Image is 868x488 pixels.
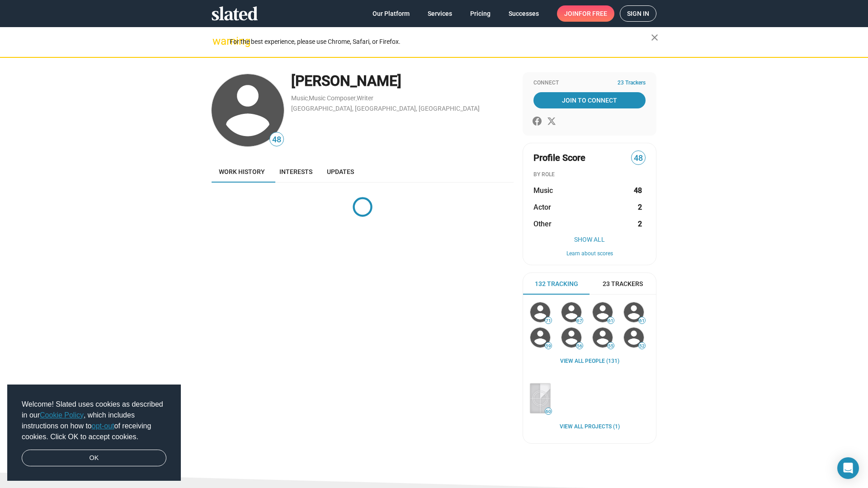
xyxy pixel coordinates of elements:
div: Connect [533,80,646,87]
span: 23 Trackers [603,280,643,288]
span: 61 [639,318,645,324]
span: , [356,96,357,101]
a: Music Composer [309,94,356,102]
span: Pricing [470,5,491,22]
a: Pricing [463,5,498,22]
span: Sign in [627,6,649,21]
span: for free [579,5,607,22]
div: cookieconsent [7,385,181,481]
a: Sign in [620,5,656,22]
a: Music [291,94,308,102]
span: 48 [270,134,283,146]
span: 59 [545,343,552,349]
span: Other [533,219,552,229]
mat-icon: close [649,32,660,43]
span: Updates [327,168,354,175]
span: 55 [608,343,614,349]
strong: 2 [638,219,642,229]
span: 56 [576,343,583,349]
span: Interests [279,168,312,175]
a: Successes [501,5,546,22]
button: Learn about scores [533,250,646,258]
div: [PERSON_NAME] [291,71,514,91]
span: 67 [576,318,583,324]
a: View all People (131) [560,358,619,365]
div: Open Intercom Messenger [837,457,859,479]
a: Services [420,5,459,22]
span: Profile Score [533,152,585,164]
a: dismiss cookie message [22,450,166,467]
strong: 48 [634,186,642,195]
a: Joinfor free [557,5,614,22]
mat-icon: warning [212,36,223,47]
span: Work history [219,168,265,175]
span: Actor [533,202,551,212]
span: Join [564,5,607,22]
span: Successes [509,5,539,22]
span: 71 [545,318,552,324]
span: 132 Tracking [535,280,578,288]
a: Updates [320,161,361,183]
div: BY ROLE [533,171,646,178]
span: Services [428,5,452,22]
span: Our Platform [373,5,410,22]
a: Work history [212,161,272,183]
span: 61 [608,318,614,324]
a: View all Projects (1) [560,423,620,431]
a: Join To Connect [533,92,646,108]
span: Join To Connect [535,92,644,108]
a: Writer [357,94,373,102]
span: 52 [639,343,645,349]
span: 23 Trackers [618,80,646,87]
span: 60 [545,409,552,414]
span: Music [533,186,553,195]
span: Welcome! Slated uses cookies as described in our , which includes instructions on how to of recei... [22,399,166,442]
a: Interests [272,161,320,183]
a: [GEOGRAPHIC_DATA], [GEOGRAPHIC_DATA], [GEOGRAPHIC_DATA] [291,105,480,112]
strong: 2 [638,202,642,212]
span: , [308,96,309,101]
a: opt-out [92,422,114,430]
span: 48 [632,152,645,164]
a: Cookie Policy [40,411,84,419]
div: For the best experience, please use Chrome, Safari, or Firefox. [230,36,651,48]
a: Our Platform [365,5,417,22]
button: Show All [533,236,646,243]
